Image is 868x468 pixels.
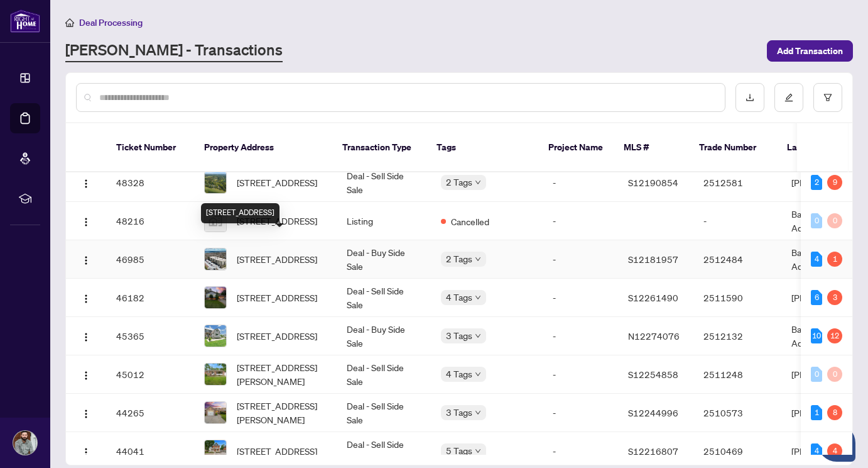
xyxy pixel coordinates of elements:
img: Logo [81,294,91,304]
span: [STREET_ADDRESS] [237,444,317,458]
div: [STREET_ADDRESS] [201,203,279,223]
span: down [475,333,481,339]
td: - [543,317,618,355]
img: Logo [81,409,91,419]
th: Ticket Number [106,123,194,172]
span: S12254858 [628,369,678,380]
span: 2 Tags [446,175,472,189]
img: Logo [81,255,91,265]
td: 2512132 [693,317,781,355]
td: - [543,394,618,432]
span: down [475,256,481,262]
th: Trade Number [689,123,777,172]
img: thumbnail-img [205,287,226,308]
button: Logo [76,172,96,192]
a: [PERSON_NAME] - Transactions [65,40,283,62]
button: Logo [76,287,96,308]
td: - [543,240,618,279]
td: 48328 [106,164,194,202]
span: edit [784,93,793,102]
span: 3 Tags [446,328,472,343]
div: 4 [811,252,822,267]
td: 46182 [106,279,194,317]
td: 46985 [106,240,194,279]
span: [STREET_ADDRESS] [237,329,317,343]
button: Logo [76,211,96,231]
span: 4 Tags [446,367,472,381]
div: 0 [811,213,822,228]
img: thumbnail-img [205,325,226,347]
span: [STREET_ADDRESS] [237,291,317,304]
span: S12216807 [628,445,678,457]
td: 2512581 [693,164,781,202]
button: Logo [76,441,96,461]
img: logo [10,9,40,33]
span: Cancelled [451,214,489,228]
span: 3 Tags [446,405,472,420]
div: 12 [827,328,842,343]
button: filter [813,83,842,112]
td: Deal - Sell Side Sale [337,394,431,432]
span: [STREET_ADDRESS][PERSON_NAME] [237,360,327,388]
button: download [735,83,764,112]
span: S12190854 [628,177,678,188]
span: down [475,409,481,416]
td: 2511248 [693,355,781,394]
div: 10 [811,328,822,343]
span: S12181957 [628,253,678,265]
th: Tags [426,123,538,172]
div: 0 [811,367,822,382]
span: 5 Tags [446,443,472,458]
span: down [475,448,481,454]
span: down [475,179,481,186]
span: down [475,371,481,377]
td: Deal - Buy Side Sale [337,317,431,355]
span: [STREET_ADDRESS][PERSON_NAME] [237,399,327,426]
div: 0 [827,213,842,228]
div: 4 [827,443,842,459]
div: 1 [827,252,842,267]
img: thumbnail-img [205,440,226,462]
div: 0 [827,367,842,382]
td: - [543,355,618,394]
div: 3 [827,290,842,305]
span: S12244996 [628,407,678,418]
th: Transaction Type [332,123,426,172]
span: download [746,93,754,102]
button: Logo [76,249,96,269]
span: S12261490 [628,292,678,303]
div: 8 [827,405,842,420]
button: Logo [76,364,96,384]
td: 2510573 [693,394,781,432]
img: Logo [81,179,91,189]
img: Profile Icon [13,431,37,455]
img: Logo [81,217,91,227]
img: Logo [81,370,91,381]
div: 6 [811,290,822,305]
span: Deal Processing [79,17,143,28]
td: - [543,164,618,202]
td: 2511590 [693,279,781,317]
span: N12274076 [628,330,680,342]
img: Logo [81,332,91,342]
td: 45012 [106,355,194,394]
button: Logo [76,326,96,346]
th: Property Address [194,123,332,172]
button: Logo [76,403,96,423]
span: home [65,18,74,27]
th: MLS # [614,123,689,172]
img: thumbnail-img [205,364,226,385]
span: 2 Tags [446,252,472,266]
td: Listing [337,202,431,240]
td: Deal - Sell Side Sale [337,279,431,317]
td: 44265 [106,394,194,432]
td: - [543,202,618,240]
td: - [693,202,781,240]
div: 4 [811,443,822,459]
img: thumbnail-img [205,172,226,193]
span: down [475,294,481,301]
span: [STREET_ADDRESS] [237,175,317,189]
button: Add Transaction [767,40,853,62]
td: Deal - Sell Side Sale [337,355,431,394]
span: Add Transaction [777,41,843,61]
